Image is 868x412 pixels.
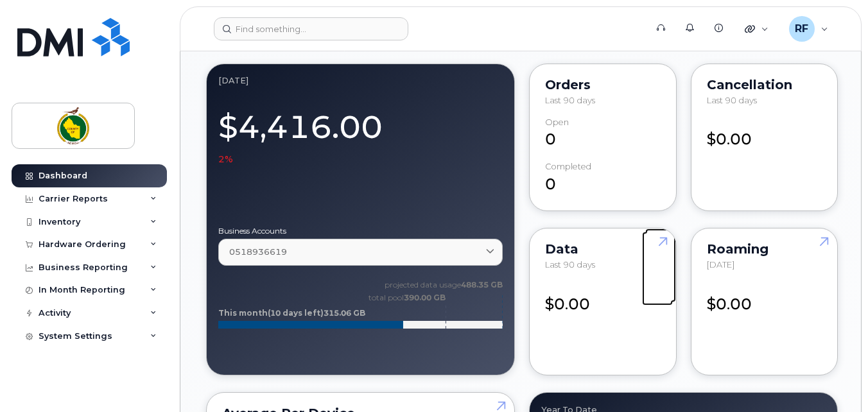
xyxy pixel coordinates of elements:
[229,246,287,258] span: 0518936619
[795,21,808,37] span: RF
[545,80,661,90] div: Orders
[385,280,503,289] text: projected data usage
[218,308,268,318] tspan: This month
[707,95,757,105] span: Last 90 days
[545,162,591,171] div: completed
[218,153,233,166] span: 2%
[214,17,408,40] input: Find something...
[218,239,503,265] a: 0518936619
[707,259,734,270] span: [DATE]
[218,227,503,235] label: Business Accounts
[545,117,569,127] div: Open
[545,117,661,151] div: 0
[780,16,837,42] div: Roberta Fernell
[218,101,503,166] div: $4,416.00
[545,282,661,315] div: $0.00
[218,76,503,86] div: August 2025
[545,244,661,254] div: Data
[268,308,324,318] tspan: (10 days left)
[707,282,822,315] div: $0.00
[707,117,822,151] div: $0.00
[736,16,777,42] div: Quicklinks
[368,293,446,302] text: total pool
[545,162,661,195] div: 0
[324,308,365,318] tspan: 315.06 GB
[707,244,822,254] div: Roaming
[545,95,595,105] span: Last 90 days
[707,80,822,90] div: Cancellation
[545,259,595,270] span: Last 90 days
[404,293,446,302] tspan: 390.00 GB
[461,280,503,289] tspan: 488.35 GB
